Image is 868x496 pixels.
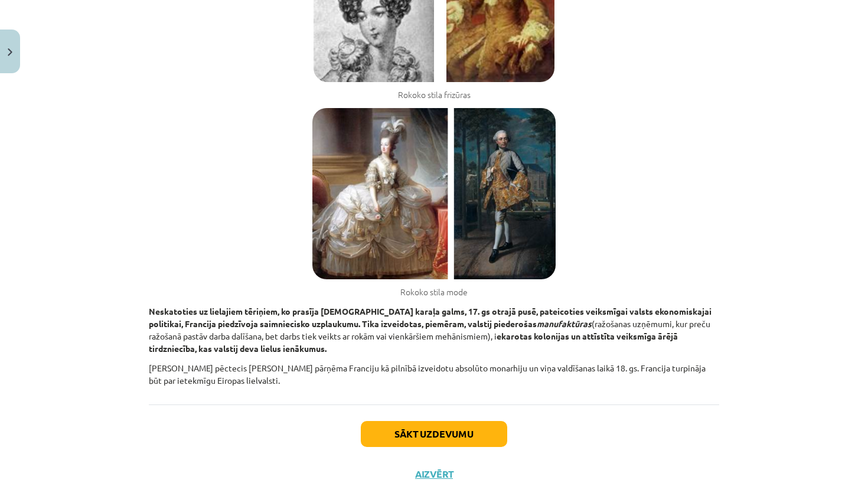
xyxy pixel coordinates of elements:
img: icon-close-lesson-0947bae3869378f0d4975bcd49f059093ad1ed9edebbc8119c70593378902aed.svg [8,48,12,56]
p: (ražošanas uzņēmumi, kur preču ražošanā pastāv darba dalīšana, bet darbs tiek veikts ar rokām vai... [149,305,719,355]
p: [PERSON_NAME] pēctecis [PERSON_NAME] pārņēma Franciju kā pilnībā izveidotu absolūto monarhiju un ... [149,362,719,387]
i: manufaktūras [537,318,592,329]
figcaption: Rokoko stila frizūras [314,89,554,101]
button: Sākt uzdevumu [361,421,507,447]
button: Aizvērt [412,468,456,480]
b: Neskatoties uz lielajiem tēriņiem, ko prasīja [DEMOGRAPHIC_DATA] karaļa galms, 17. gs otrajā pusē... [149,306,712,329]
b: ekarotas kolonijas un attīstīta veiksmīga ārējā tirdzniecība, kas valstij deva lielus ienākumus. [149,331,678,354]
figcaption: Rokoko stila mode [312,286,556,298]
